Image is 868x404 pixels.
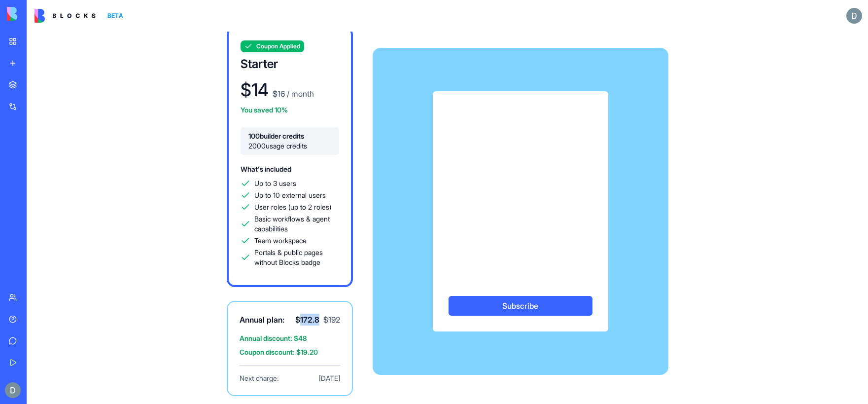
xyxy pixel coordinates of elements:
span: Up to 3 users [254,179,296,188]
a: BETA [35,9,127,23]
span: User roles (up to 2 roles) [254,202,331,212]
iframe: Secure payment input frame [447,105,594,282]
p: $ 192 [323,314,340,326]
span: Next charge: [240,373,278,383]
div: BETA [104,9,127,23]
span: 100 builder credits [248,131,331,141]
span: $ 172.8 [295,314,319,326]
span: Coupon discount: $ 19.20 [240,347,340,357]
span: Annual plan: [240,314,284,326]
span: Up to 10 external users [254,190,326,200]
span: What's included [241,165,291,173]
span: [DATE] [319,373,340,383]
span: 2000 usage credits [248,141,331,151]
h3: Starter [241,56,339,72]
img: ACg8ocLr2ZuODNHUd9rjrGitl2f7OVGMwVnQk882QWdWLlCs0LgqmQ=s96-c [846,8,862,24]
img: ACg8ocLr2ZuODNHUd9rjrGitl2f7OVGMwVnQk882QWdWLlCs0LgqmQ=s96-c [5,382,21,398]
button: Subscribe [449,296,592,316]
span: Team workspace [254,236,307,246]
p: / month [285,88,314,100]
span: Basic workflows & agent capabilities [254,214,339,234]
img: logo [35,9,96,23]
span: You saved 10% [241,106,288,114]
span: Annual discount: $ 48 [240,333,340,343]
span: Portals & public pages without Blocks badge [254,248,339,267]
p: $ 16 [273,88,285,100]
h1: $ 14 [241,80,269,100]
span: Coupon Applied [256,42,300,50]
img: logo [7,7,68,21]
